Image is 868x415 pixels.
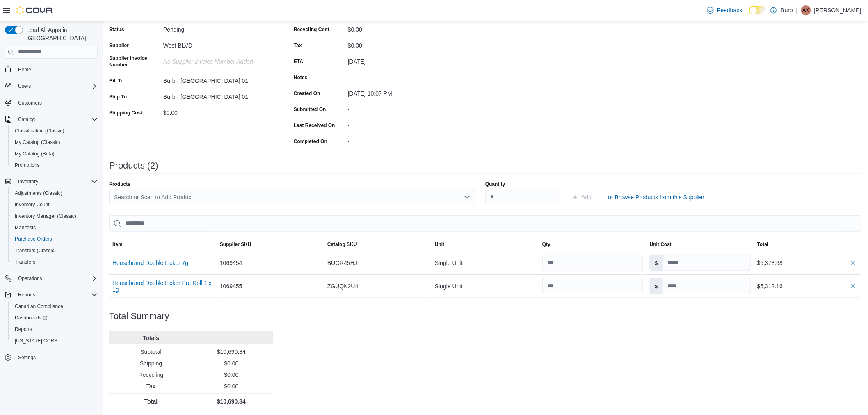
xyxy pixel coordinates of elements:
nav: Complex example [5,60,98,385]
div: $0.00 [348,39,458,49]
a: Classification (Classic) [11,126,68,136]
a: Canadian Compliance [11,301,66,311]
button: Catalog SKU [324,238,432,251]
label: Quantity [485,181,505,187]
button: Qty [539,238,646,251]
span: Purchase Orders [11,234,98,244]
p: Total [112,397,190,406]
div: $0.00 [348,23,458,33]
span: or Browse Products from this Supplier [608,193,705,201]
button: Reports [2,289,101,301]
label: Completed On [294,138,327,145]
label: Products [109,181,130,187]
label: Created On [294,90,320,97]
span: Dashboards [15,315,48,321]
span: Inventory [18,178,38,185]
a: Transfers (Classic) [11,246,59,255]
button: Users [15,81,34,91]
h3: Products (2) [109,161,158,171]
button: Adjustments (Classic) [8,187,101,199]
span: Classification (Classic) [11,126,98,136]
div: - [348,119,458,129]
span: Operations [18,275,42,282]
a: My Catalog (Beta) [11,149,58,159]
button: Total [754,238,861,251]
span: Home [18,66,31,73]
button: My Catalog (Beta) [8,148,101,160]
a: Reports [11,324,35,334]
div: - [348,103,458,113]
input: Dark Mode [749,6,766,14]
span: Supplier SKU [220,241,251,248]
span: Qty [542,241,550,248]
button: Inventory Manager (Classic) [8,210,101,222]
span: Catalog [15,114,98,124]
button: Reports [15,290,39,300]
span: My Catalog (Beta) [11,149,98,159]
button: Housebrand Double Licker Pre Roll 1 x 1g [112,280,213,293]
button: Canadian Compliance [8,301,101,312]
label: Supplier [109,42,129,49]
button: Inventory Count [8,199,101,210]
button: Supplier SKU [217,238,324,251]
span: Canadian Compliance [11,301,98,311]
span: Home [15,64,98,75]
div: Burb - [GEOGRAPHIC_DATA] 01 [163,74,273,84]
a: Manifests [11,223,39,233]
p: [PERSON_NAME] [814,5,861,15]
span: Feedback [717,6,742,14]
div: Pending [163,23,273,33]
a: Inventory Manager (Classic) [11,211,80,221]
span: Inventory Count [11,200,98,210]
p: Totals [112,334,190,342]
label: Shipping Cost [109,109,142,116]
span: Add [582,193,592,201]
button: Promotions [8,160,101,171]
p: Burb [781,5,793,15]
span: Operations [15,274,98,283]
span: Purchase Orders [15,236,52,242]
span: My Catalog (Classic) [15,139,60,146]
button: Catalog [2,114,101,125]
button: Unit [432,238,539,251]
button: Catalog [15,114,38,124]
span: Load All Apps in [GEOGRAPHIC_DATA] [23,26,98,42]
span: Catalog [18,116,35,123]
span: Dark Mode [749,14,749,15]
h3: Total Summary [109,311,169,321]
button: My Catalog (Classic) [8,137,101,148]
label: Tax [294,42,302,49]
button: [US_STATE] CCRS [8,335,101,347]
span: Adjustments (Classic) [15,190,62,196]
button: Operations [15,274,46,283]
p: $0.00 [193,359,270,367]
div: Akira Xu [801,5,811,15]
div: - [348,71,458,81]
button: Reports [8,324,101,335]
a: Home [15,65,34,75]
span: AX [803,5,809,15]
a: [US_STATE] CCRS [11,336,61,346]
div: Single Unit [432,278,539,294]
span: Customers [18,100,42,106]
div: $0.00 [163,106,273,116]
a: Transfers [11,257,39,267]
div: - [348,135,458,145]
span: Customers [15,98,98,108]
span: Transfers (Classic) [15,247,56,254]
div: Single Unit [432,255,539,271]
span: Washington CCRS [11,336,98,346]
span: ZGUQK2U4 [327,281,358,291]
span: Reports [11,324,98,334]
a: Purchase Orders [11,234,55,244]
button: Open list of options [464,194,471,201]
span: Users [18,83,31,89]
a: Settings [15,353,39,363]
p: Tax [112,382,190,390]
p: $10,690.84 [193,348,270,356]
span: Reports [15,290,98,300]
div: [DATE] 10:07 PM [348,87,458,97]
span: Inventory Manager (Classic) [11,211,98,221]
span: Transfers [11,257,98,267]
button: Purchase Orders [8,233,101,245]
